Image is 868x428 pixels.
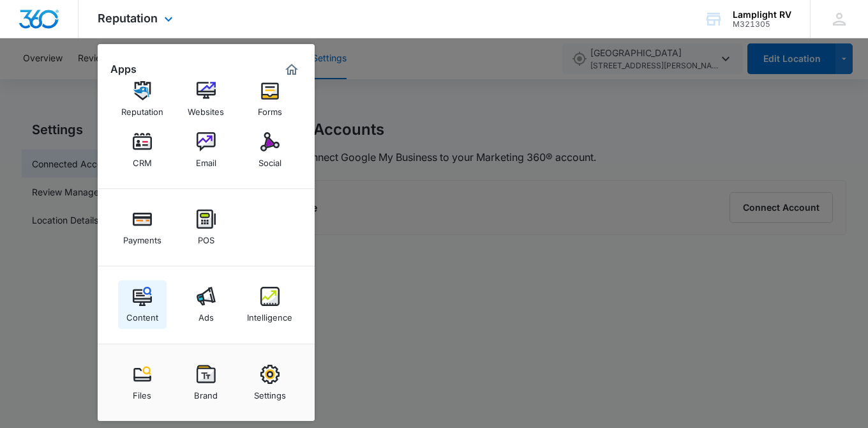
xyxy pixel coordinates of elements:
div: Social [258,151,281,168]
a: POS [182,203,230,252]
div: Brand [194,384,218,401]
a: Marketing 360® Dashboard [281,59,302,80]
div: CRM [133,151,152,168]
a: Forms [246,75,294,123]
a: Files [118,358,167,407]
a: Reputation [118,75,167,123]
a: Social [246,126,294,174]
div: Files [133,384,151,401]
div: POS [198,229,214,245]
div: Reputation [121,100,163,117]
div: Ads [198,306,214,323]
a: Payments [118,203,167,252]
div: Email [196,151,216,168]
a: Settings [246,358,294,407]
div: Payments [123,229,161,245]
div: account name [733,10,791,20]
div: account id [733,20,791,29]
a: CRM [118,126,167,174]
a: Websites [182,75,230,123]
a: Email [182,126,230,174]
a: Content [118,280,167,329]
a: Ads [182,280,230,329]
h2: Apps [110,63,137,75]
span: Reputation [98,11,158,25]
a: Brand [182,358,230,407]
div: Settings [254,384,286,401]
div: Websites [188,100,224,117]
div: Forms [258,100,282,117]
div: Intelligence [247,306,292,323]
a: Intelligence [246,280,294,329]
div: Content [126,306,158,323]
